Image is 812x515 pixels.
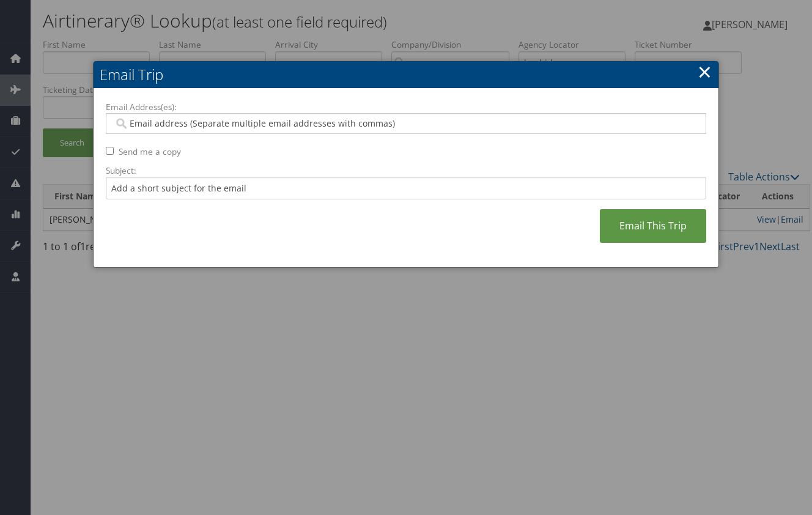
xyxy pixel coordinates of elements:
label: Send me a copy [119,146,181,158]
input: Add a short subject for the email [106,177,706,199]
h2: Email Trip [94,61,718,88]
a: × [698,59,712,84]
label: Email Address(es): [106,101,706,113]
label: Subject: [106,165,706,177]
a: Email This Trip [600,209,706,243]
input: Email address (Separate multiple email addresses with commas) [114,117,698,130]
